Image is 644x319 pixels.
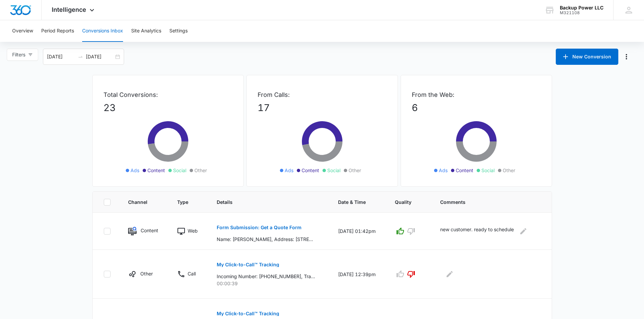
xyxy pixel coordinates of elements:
button: My Click-to-Call™ Tracking [217,257,279,273]
p: Other [140,270,153,277]
span: Filters [12,51,25,58]
p: Call [188,270,196,277]
span: Other [503,167,515,174]
p: Content [141,227,158,234]
span: Other [194,167,207,174]
p: From the Web: [412,90,541,99]
p: 23 [103,101,233,115]
button: Form Submission: Get a Quote Form [217,219,302,236]
input: Start date [47,53,75,60]
span: Comments [440,198,531,206]
span: Content [302,167,319,174]
span: Quality [395,198,414,206]
button: Filters [7,49,38,61]
span: Social [327,167,340,174]
input: End date [86,53,114,60]
span: Ads [285,167,293,174]
button: Edit Comments [518,226,529,237]
button: Overview [12,20,33,42]
button: Conversions Inbox [82,20,123,42]
p: Web [188,227,198,234]
button: Settings [169,20,188,42]
span: Type [177,198,191,206]
span: to [78,54,83,59]
span: Channel [128,198,151,206]
span: Social [481,167,495,174]
td: [DATE] 12:39pm [330,250,387,299]
p: Name: [PERSON_NAME], Address: [STREET_ADDRESS][PERSON_NAME], Email: [EMAIL_ADDRESS][DOMAIN_NAME],... [217,236,315,243]
span: Ads [130,167,139,174]
button: New Conversion [556,49,618,65]
p: 00:00:39 [217,280,322,287]
button: Edit Comments [444,269,455,280]
div: account id [560,10,603,15]
span: Content [456,167,473,174]
span: Date & Time [338,198,369,206]
span: Other [349,167,361,174]
button: Manage Numbers [621,51,632,62]
p: My Click-to-Call™ Tracking [217,262,279,267]
button: Site Analytics [131,20,161,42]
p: new customer. ready to schedule [440,226,514,237]
p: 6 [412,101,541,115]
p: My Click-to-Call™ Tracking [217,311,279,316]
span: Ads [439,167,448,174]
p: Form Submission: Get a Quote Form [217,225,302,230]
p: 17 [258,101,387,115]
span: Content [147,167,165,174]
p: From Calls: [258,90,387,99]
span: Social [173,167,186,174]
p: Incoming Number: [PHONE_NUMBER], Tracking Number: [PHONE_NUMBER], Ring To: [PHONE_NUMBER], Caller... [217,273,315,280]
td: [DATE] 01:42pm [330,213,387,250]
p: Total Conversions: [103,90,233,99]
span: Intelligence [52,6,86,13]
span: swap-right [78,54,83,59]
button: Period Reports [41,20,74,42]
span: Details [217,198,312,206]
div: account name [560,5,603,10]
